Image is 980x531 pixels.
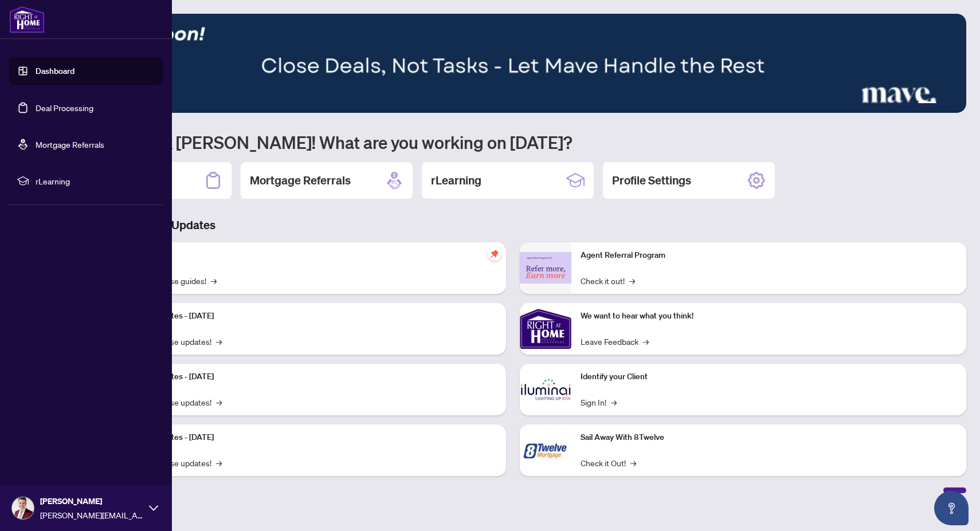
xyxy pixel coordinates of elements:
img: Profile Icon [12,497,34,519]
p: Agent Referral Program [581,249,957,262]
p: Self-Help [120,249,497,262]
a: Leave Feedback→ [581,335,649,348]
button: 2 [909,101,914,106]
button: 5 [950,101,955,106]
span: → [211,274,217,287]
button: 4 [941,101,946,106]
p: Sail Away With 8Twelve [581,431,957,444]
h1: Welcome back [PERSON_NAME]! What are you working on [DATE]? [60,131,966,153]
p: Platform Updates - [DATE] [120,310,497,322]
a: Sign In!→ [581,396,617,408]
p: Identify your Client [581,371,957,383]
a: Mortgage Referrals [36,139,104,150]
span: pushpin [488,247,501,261]
img: logo [9,6,45,33]
span: rLearning [36,175,155,187]
a: Check it Out!→ [581,457,636,469]
p: Platform Updates - [DATE] [120,371,497,383]
p: We want to hear what you think! [581,310,957,322]
span: → [630,457,636,469]
span: → [643,335,649,348]
span: → [629,274,635,287]
span: → [216,457,222,469]
span: → [216,396,222,408]
span: → [611,396,617,408]
a: Deal Processing [36,103,93,113]
a: Check it out!→ [581,274,635,287]
button: 1 [900,101,904,106]
img: Slide 2 [60,14,966,113]
span: [PERSON_NAME][EMAIL_ADDRESS][DOMAIN_NAME] [40,509,143,521]
span: [PERSON_NAME] [40,495,143,508]
a: Dashboard [36,66,75,76]
h2: Mortgage Referrals [250,172,351,188]
button: 3 [918,101,936,106]
h3: Brokerage & Industry Updates [60,217,966,233]
img: We want to hear what you think! [520,303,571,355]
h2: Profile Settings [612,172,691,188]
span: → [216,335,222,348]
p: Platform Updates - [DATE] [120,431,497,444]
img: Sail Away With 8Twelve [520,424,571,476]
img: Identify your Client [520,364,571,415]
h2: rLearning [431,172,481,188]
img: Agent Referral Program [520,252,571,284]
button: Open asap [934,491,969,525]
